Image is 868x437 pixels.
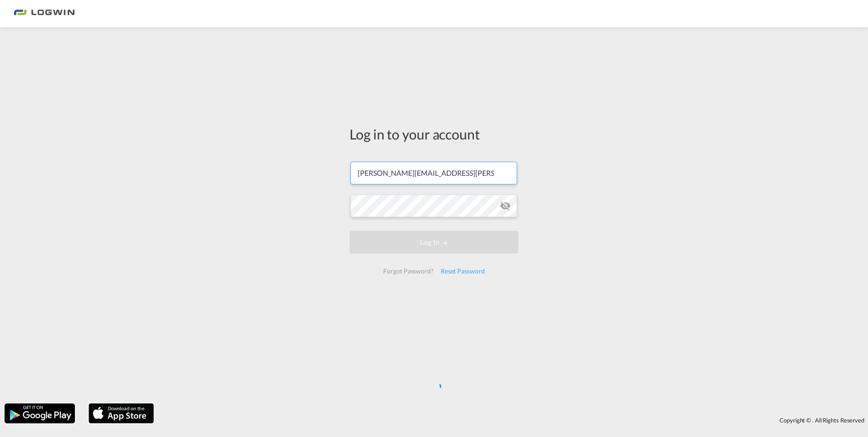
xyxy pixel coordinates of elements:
[158,412,868,428] div: Copyright © . All Rights Reserved
[350,162,517,184] input: Enter email/phone number
[14,4,75,24] img: bc73a0e0d8c111efacd525e4c8ad7d32.png
[437,263,488,279] div: Reset Password
[350,231,518,253] button: LOGIN
[4,402,76,424] img: google.png
[500,200,511,211] md-icon: icon-eye-off
[380,263,437,279] div: Forgot Password?
[350,124,518,144] div: Log in to your account
[88,402,155,424] img: apple.png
